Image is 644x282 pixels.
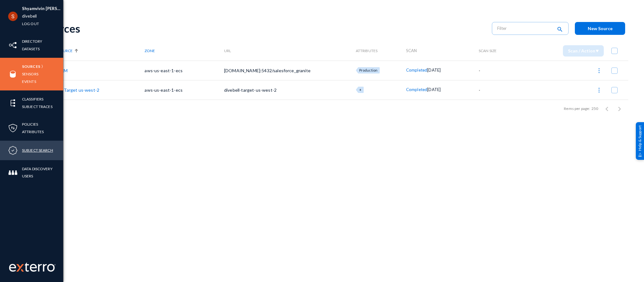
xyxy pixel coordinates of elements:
div: Source [58,48,145,53]
a: Subject Search [22,147,53,154]
img: icon-compliance.svg [8,146,18,155]
div: Items per page: [564,106,590,111]
button: Previous page [601,102,613,115]
a: Log out [22,20,39,27]
span: [DATE] [427,68,441,73]
img: icon-more.svg [596,87,602,93]
span: Production [359,68,378,72]
a: Classifiers [22,95,43,103]
li: Shyamvivin [PERSON_NAME] [PERSON_NAME] [22,5,63,13]
td: - [479,80,516,100]
input: Filter [497,24,553,33]
div: Zone [145,48,224,53]
span: New Source [588,26,613,31]
a: Data Discovery Users [22,165,63,180]
span: Completed [406,87,427,92]
a: Datasets [22,45,40,52]
img: icon-sources.svg [8,69,18,79]
a: Sensors [22,70,38,78]
td: aws-us-east-1-ecs [145,61,224,80]
img: help_support.svg [638,153,642,157]
div: Sources [41,22,486,35]
a: S3 Target us-west-2 [58,87,99,93]
mat-icon: search [556,25,564,34]
a: divebell [22,13,37,20]
img: icon-elements.svg [8,98,18,108]
img: icon-members.svg [8,168,18,177]
div: Help & Support [636,122,644,160]
img: icon-policies.svg [8,123,18,133]
span: Completed [406,68,427,73]
a: Events [22,78,36,85]
img: ACg8ocLCHWB70YVmYJSZIkanuWRMiAOKj9BOxslbKTvretzi-06qRA=s96-c [8,12,18,21]
span: Source [58,48,73,53]
a: Sources [22,63,40,70]
span: Scan Size [479,48,497,53]
span: Scan [406,48,417,53]
td: aws-us-east-1-ecs [145,80,224,100]
div: 250 [592,106,598,111]
img: icon-more.svg [596,68,602,74]
span: Zone [145,48,155,53]
span: URL [224,48,231,53]
button: Next page [613,102,626,115]
span: divebell-target-us-west-2 [224,87,277,93]
span: [DOMAIN_NAME]:5432/salesforce_granite [224,68,311,73]
td: - [479,61,516,80]
span: + [359,88,361,92]
img: exterro-logo.svg [16,264,24,272]
span: Attributes [356,48,378,53]
img: icon-inventory.svg [8,41,18,50]
a: Subject Traces [22,103,52,110]
a: Policies [22,121,38,128]
button: New Source [575,22,625,35]
span: [DATE] [427,87,441,92]
img: exterro-work-mark.svg [9,262,56,272]
a: Directory [22,38,42,45]
a: Attributes [22,128,44,135]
